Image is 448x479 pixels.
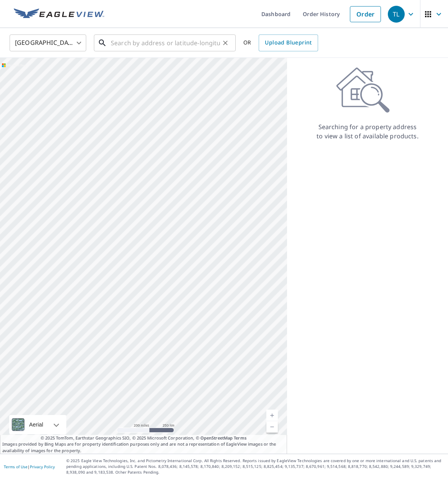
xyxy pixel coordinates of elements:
a: Order [350,6,381,22]
div: Aerial [9,415,66,434]
a: Current Level 5, Zoom In [266,410,278,421]
a: Upload Blueprint [259,34,318,51]
input: Search by address or latitude-longitude [111,32,220,54]
p: | [4,464,55,469]
div: TL [388,6,405,23]
p: Searching for a property address to view a list of available products. [316,122,419,141]
button: Clear [220,38,231,48]
a: OpenStreetMap [200,435,233,441]
a: Privacy Policy [30,464,55,469]
a: Current Level 5, Zoom Out [266,421,278,433]
div: Aerial [27,415,46,434]
div: OR [243,34,318,51]
span: Upload Blueprint [265,38,312,48]
div: [GEOGRAPHIC_DATA] [10,32,86,54]
a: Terms [234,435,246,441]
p: © 2025 Eagle View Technologies, Inc. and Pictometry International Corp. All Rights Reserved. Repo... [66,458,444,475]
a: Terms of Use [4,464,28,469]
img: EV Logo [14,8,104,20]
span: © 2025 TomTom, Earthstar Geographics SIO, © 2025 Microsoft Corporation, © [41,435,246,441]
